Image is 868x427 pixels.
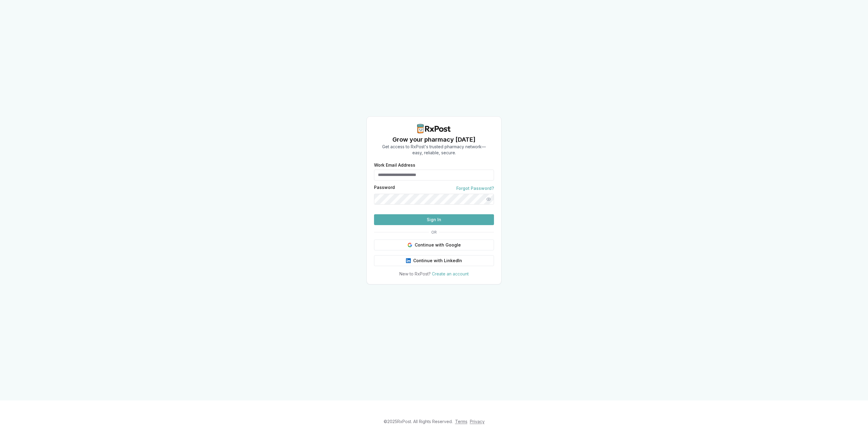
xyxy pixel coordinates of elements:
label: Work Email Address [374,163,494,167]
span: OR [429,230,439,235]
a: Terms [455,419,467,424]
img: Google [407,243,412,247]
a: Create an account [432,271,469,276]
span: New to RxPost? [399,271,431,276]
a: Forgot Password? [456,185,494,191]
button: Show password [483,194,494,205]
button: Continue with LinkedIn [374,255,494,266]
button: Sign In [374,214,494,225]
button: Continue with Google [374,240,494,250]
p: Get access to RxPost's trusted pharmacy network— easy, reliable, secure. [382,144,486,156]
img: LinkedIn [406,258,411,263]
label: Password [374,185,395,191]
img: RxPost Logo [415,124,453,133]
a: Privacy [470,419,485,424]
h1: Grow your pharmacy [DATE] [382,135,486,144]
